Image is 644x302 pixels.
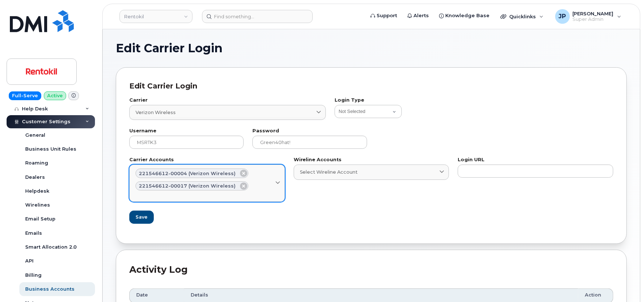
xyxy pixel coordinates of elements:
span: Verizon Wireless [136,109,176,116]
span: 221546612-00004 (Verizon Wireless) [139,170,236,177]
label: Login URL [458,158,613,162]
label: Password [252,129,367,133]
span: Select Wireline Account [300,169,358,175]
span: Details [191,292,208,298]
a: 221546612-00004 (Verizon Wireless)221546612-00017 (Verizon Wireless)Select Carrier Account [129,165,285,201]
div: Activity Log [129,263,613,276]
label: Carrier [129,98,326,103]
a: Verizon Wireless [129,105,326,120]
span: Date [136,292,148,298]
span: 221546612-00017 (Verizon Wireless) [139,182,236,189]
a: Select Wireline Account [294,165,449,180]
button: Save [129,211,154,224]
span: Edit Carrier Login [116,43,222,54]
div: Edit Carrier Login [129,81,613,91]
label: Username [129,129,244,133]
iframe: Messenger Launcher [612,270,639,297]
label: Carrier Accounts [129,158,285,162]
span: Select Carrier Account [136,190,190,197]
label: Login Type [335,98,613,103]
label: Wireline Accounts [294,158,449,162]
span: Save [136,214,148,220]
